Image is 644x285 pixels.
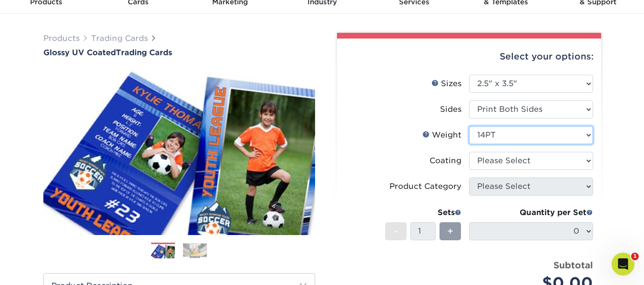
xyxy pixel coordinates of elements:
div: Sides [440,104,461,115]
img: Trading Cards 02 [183,243,207,258]
div: Weight [422,129,461,141]
div: Coating [429,155,461,167]
strong: Subtotal [553,260,593,270]
a: Trading Cards [91,34,148,43]
div: Sizes [431,78,461,89]
iframe: Intercom live chat [612,253,634,275]
div: Quantity per Set [469,207,593,218]
span: Glossy UV Coated [43,48,116,57]
img: Trading Cards 01 [151,243,175,260]
span: 1 [631,253,639,260]
span: + [447,224,453,238]
div: Select your options: [345,39,593,75]
div: Product Category [389,181,461,192]
span: - [394,224,398,238]
a: Products [43,34,80,43]
h1: Trading Cards [43,48,315,57]
div: Sets [385,207,461,218]
a: Glossy UV CoatedTrading Cards [43,48,315,57]
img: Glossy UV Coated 01 [43,58,315,246]
iframe: Google Customer Reviews [2,256,81,282]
